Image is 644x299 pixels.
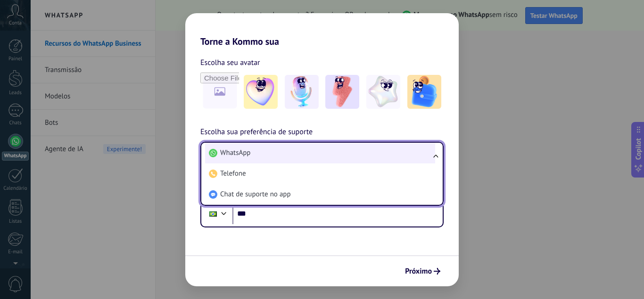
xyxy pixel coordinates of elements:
img: -1.jpeg [244,75,278,109]
img: -3.jpeg [325,75,359,109]
img: -4.jpeg [366,75,400,109]
h2: Torne a Kommo sua [185,13,459,47]
img: -5.jpeg [407,75,441,109]
span: Próximo [405,268,432,275]
span: Escolha sua preferência de suporte [200,126,313,138]
div: Brazil: + 55 [204,204,222,224]
span: Chat de suporte no app [220,190,291,199]
span: WhatsApp [220,148,250,158]
button: Próximo [401,263,445,279]
span: Telefone [220,169,246,178]
img: -2.jpeg [285,75,319,109]
span: Escolha seu avatar [200,57,260,69]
